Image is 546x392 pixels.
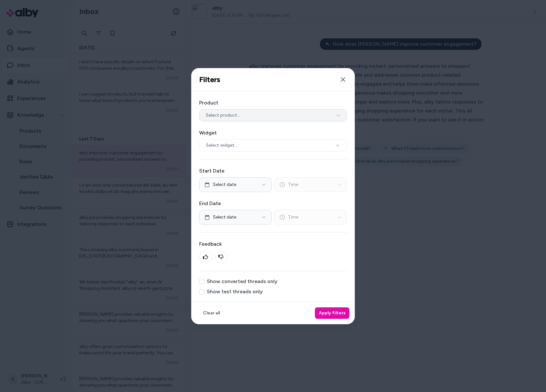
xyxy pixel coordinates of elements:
label: Product [199,99,347,107]
label: Show converted threads only [207,279,277,284]
label: Show test threads only [207,289,263,294]
span: Select date [213,214,236,220]
h2: Filters [199,75,220,84]
span: Select product... [206,112,240,119]
button: Apply filters [315,307,349,319]
button: Select date [199,210,272,225]
label: End Date [199,200,347,207]
button: Select date [199,177,272,192]
label: Feedback [199,240,347,248]
label: Start Date [199,167,347,175]
label: Widget [199,129,347,137]
span: Select date [213,181,236,188]
button: Clear all [199,307,224,319]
